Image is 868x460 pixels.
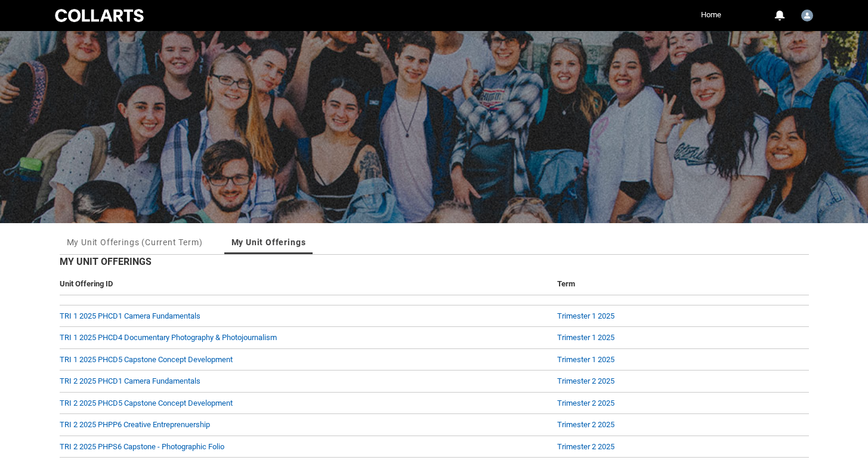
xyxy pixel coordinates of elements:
[557,420,614,429] a: Trimester 2 2025
[60,333,277,342] a: TRI 1 2025 PHCD4 Documentary Photography & Photojournalism
[60,230,210,254] li: My Unit Offerings (Current Term)
[557,376,614,385] a: Trimester 2 2025
[60,420,210,429] a: TRI 2 2025 PHPP6 Creative Entreprenuership
[60,255,809,273] h2: My Unit Offerings
[60,273,552,295] th: Unit Offering ID
[67,230,203,254] a: My Unit Offerings (Current Term)
[798,5,816,24] button: User Profile Christina.Simons
[557,355,614,364] a: Trimester 1 2025
[552,273,809,295] th: Term
[60,355,233,364] a: TRI 1 2025 PHCD5 Capstone Concept Development
[60,311,200,320] a: TRI 1 2025 PHCD1 Camera Fundamentals
[557,442,614,451] a: Trimester 2 2025
[557,399,614,407] a: Trimester 2 2025
[557,333,614,342] a: Trimester 1 2025
[224,230,313,254] li: My Unit Offerings
[698,6,724,24] a: Home
[60,399,233,407] a: TRI 2 2025 PHCD5 Capstone Concept Development
[801,10,813,21] img: Christina.Simons
[60,442,224,451] a: TRI 2 2025 PHPS6 Capstone - Photographic Folio
[557,311,614,320] a: Trimester 1 2025
[60,376,200,385] a: TRI 2 2025 PHCD1 Camera Fundamentals
[231,230,306,254] a: My Unit Offerings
